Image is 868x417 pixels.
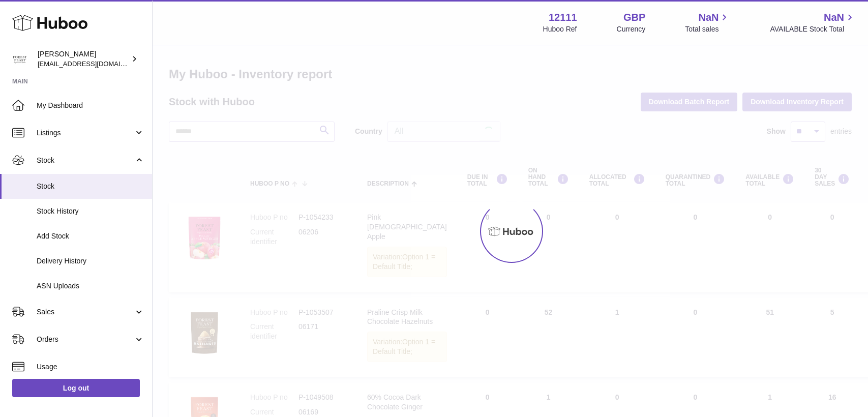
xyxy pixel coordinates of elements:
span: AVAILABLE Stock Total [770,24,856,34]
span: My Dashboard [37,101,144,110]
span: Listings [37,128,134,138]
div: Huboo Ref [543,24,577,34]
img: bronaghc@forestfeast.com [12,51,27,67]
a: NaN Total sales [685,11,730,34]
a: NaN AVAILABLE Stock Total [770,11,856,34]
span: [EMAIL_ADDRESS][DOMAIN_NAME] [38,59,149,68]
div: Currency [617,24,646,34]
span: Total sales [685,24,730,34]
span: Stock History [37,206,144,216]
div: [PERSON_NAME] [38,49,129,69]
span: Sales [37,307,134,317]
span: Add Stock [37,231,144,241]
span: Usage [37,362,144,372]
strong: GBP [623,11,645,24]
span: Delivery History [37,256,144,266]
span: Stock [37,182,144,191]
a: Log out [12,379,140,397]
span: Orders [37,335,134,344]
strong: 12111 [549,11,577,24]
span: Stock [37,156,134,165]
span: ASN Uploads [37,281,144,291]
span: NaN [698,11,719,24]
span: NaN [824,11,844,24]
